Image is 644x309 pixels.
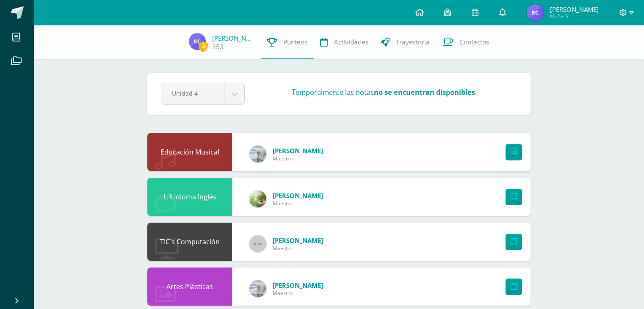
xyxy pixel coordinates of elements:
[273,155,323,162] span: Maestro
[147,133,232,171] div: Educación Musical
[273,200,323,207] span: Maestro
[147,178,232,216] div: L.3 Idioma Inglés
[550,13,599,20] span: Mi Perfil
[189,33,206,50] img: 131da0fb8e6f9eaa9646e08db0c1e741.png
[161,83,244,104] a: Unidad 4
[374,87,475,97] strong: no se encuentran disponibles
[527,4,544,21] img: 131da0fb8e6f9eaa9646e08db0c1e741.png
[261,25,314,59] a: Punteos
[375,25,436,59] a: Trayectoria
[550,5,599,14] span: [PERSON_NAME]
[249,280,266,297] img: bb12ee73cbcbadab578609fc3959b0d5.png
[436,25,495,59] a: Contactos
[147,268,232,306] div: Artes Plásticas
[334,38,368,47] span: Actividades
[273,191,323,200] span: [PERSON_NAME]
[199,41,208,52] span: 3
[273,146,323,155] span: [PERSON_NAME]
[273,281,323,290] span: [PERSON_NAME]
[292,87,477,97] h3: Temporalmente las notas .
[212,42,224,51] a: 353
[273,290,323,297] span: Maestro
[396,38,430,47] span: Trayectoria
[249,146,266,163] img: bb12ee73cbcbadab578609fc3959b0d5.png
[172,83,213,103] span: Unidad 4
[283,38,307,47] span: Punteos
[273,245,323,252] span: Maestro
[249,190,266,207] img: a5ec97171129a96b385d3d847ecf055b.png
[459,38,489,47] span: Contactos
[212,34,254,42] a: [PERSON_NAME]
[273,236,323,245] span: [PERSON_NAME]
[314,25,375,59] a: Actividades
[249,235,266,252] img: 60x60
[147,223,232,261] div: TIC´s Computación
